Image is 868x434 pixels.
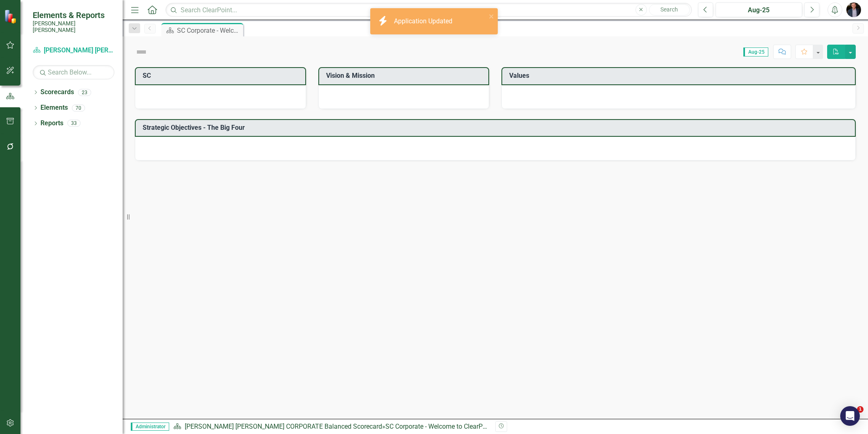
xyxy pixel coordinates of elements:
div: 23 [78,89,91,96]
a: Reports [40,119,63,128]
small: [PERSON_NAME] [PERSON_NAME] [33,20,114,34]
span: Aug-25 [743,47,768,57]
a: [PERSON_NAME] [PERSON_NAME] CORPORATE Balanced Scorecard [33,46,114,55]
img: Chris Amodeo [846,2,861,17]
div: 70 [72,104,85,111]
button: Search [649,4,690,16]
h3: SC [143,72,301,79]
img: ClearPoint Strategy [4,9,18,23]
span: Administrator [131,423,169,431]
div: Open Intercom Messenger [840,406,860,426]
span: Elements & Reports [33,10,114,20]
img: Not Defined [135,45,148,59]
div: Application Updated [394,17,454,26]
span: Search [660,6,678,13]
a: Elements [40,103,68,113]
input: Search Below... [33,65,114,79]
button: close [489,11,494,21]
a: [PERSON_NAME] [PERSON_NAME] CORPORATE Balanced Scorecard [185,423,382,430]
input: Search ClearPoint... [166,3,692,17]
div: SC Corporate - Welcome to ClearPoint [385,423,494,430]
div: SC Corporate - Welcome to ClearPoint [177,25,241,36]
div: » [173,422,489,432]
h3: Values [509,72,851,79]
a: Scorecards [40,88,74,97]
button: Aug-25 [716,2,802,17]
span: 1 [857,406,864,413]
div: 33 [67,120,81,127]
h3: Strategic Objectives - The Big Four [143,124,851,131]
div: Aug-25 [718,5,799,15]
h3: Vision & Mission [326,72,485,79]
